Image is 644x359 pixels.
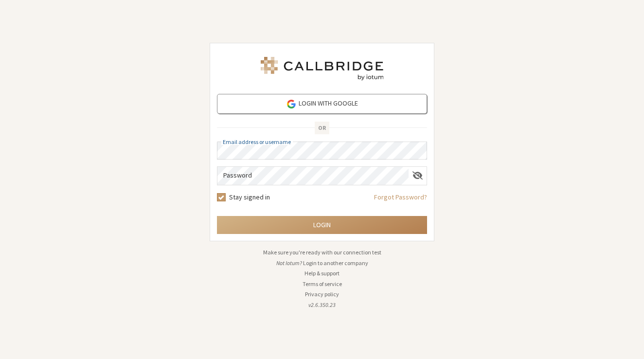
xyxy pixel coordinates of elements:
img: google-icon.png [286,99,297,109]
button: Login to another company [303,259,368,268]
iframe: Chat [620,334,637,352]
div: Show password [409,167,427,184]
a: Terms of service [303,280,342,287]
a: Help & support [304,269,340,277]
input: Email address or username [217,142,427,160]
span: OR [315,122,329,134]
a: Forgot Password? [374,192,427,209]
li: v2.6.350.23 [210,301,434,309]
img: Iotum [259,57,385,80]
label: Stay signed in [229,192,270,202]
a: Make sure you're ready with our connection test [263,249,381,256]
li: Not Iotum? [210,259,434,268]
a: Privacy policy [305,290,339,298]
input: Password [217,167,409,185]
a: Login with Google [217,94,427,114]
button: Login [217,216,427,234]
